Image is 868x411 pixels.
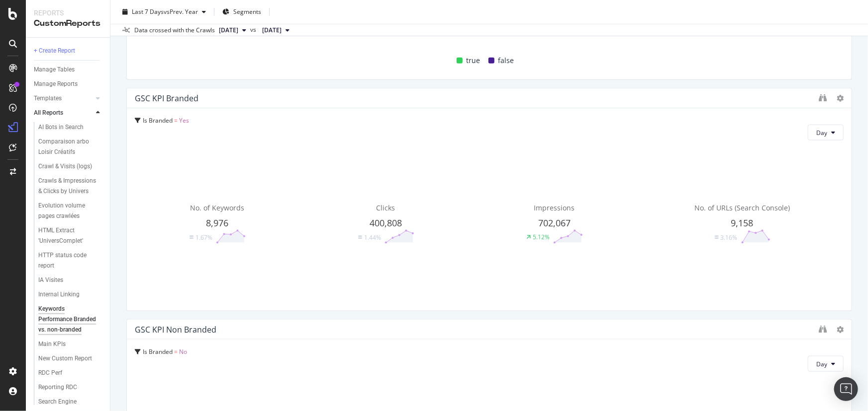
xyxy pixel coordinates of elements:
[498,55,514,67] span: false
[377,203,395,212] span: Clicks
[126,88,852,311] div: GSC KPI brandedIs Branded = YesDayNo. of Keywords8,976Equal1.67%Clicks400,808Equal1.44%Impression...
[258,24,293,36] button: [DATE]
[38,304,103,335] a: Keywords Performance Branded vs. non-branded
[174,116,178,125] span: =
[38,353,103,364] a: New Custom Report
[218,4,265,20] button: Segments
[834,377,858,401] div: Open Intercom Messenger
[534,203,575,212] span: Impressions
[370,217,402,229] span: 400,808
[34,93,62,104] div: Templates
[38,137,96,157] div: Comparaison arbo Loisir Créatifs
[819,325,827,333] div: binoculars
[38,201,96,221] div: Evolution volume pages crawlées
[38,176,103,197] a: Crawls & Impressions & Clicks by Univers
[38,339,103,349] a: Main KPIs
[38,161,103,172] a: Crawl & Visits (logs)
[34,46,75,56] div: + Create Report
[38,201,103,221] a: Evolution volume pages crawlées
[179,347,187,356] span: No
[219,26,238,35] span: 2025 Aug. 11th
[38,122,84,133] div: AI Bots in Search
[819,94,827,102] div: binoculars
[135,325,216,335] div: GSC KPI non branded
[38,275,63,285] div: IA Visites
[143,347,173,356] span: Is Branded
[538,217,571,229] span: 702,067
[179,116,189,125] span: Yes
[38,161,92,172] div: Crawl & Visits (logs)
[135,93,198,103] div: GSC KPI branded
[38,250,95,271] div: HTTP status code report
[364,233,381,242] div: 1.44%
[164,7,198,16] span: vs Prev. Year
[143,116,173,125] span: Is Branded
[190,236,193,239] img: Equal
[206,217,228,229] span: 8,976
[34,108,93,118] a: All Reports
[816,360,827,368] span: Day
[34,79,78,89] div: Manage Reports
[38,275,103,285] a: IA Visites
[731,217,754,229] span: 9,158
[38,382,103,393] a: Reporting RDC
[262,26,282,35] span: 2024 Aug. 12th
[38,250,103,271] a: HTTP status code report
[721,233,738,242] div: 3.16%
[467,55,481,67] span: true
[816,129,827,137] span: Day
[134,26,215,35] div: Data crossed with the Crawls
[38,368,62,378] div: RDC Perf
[808,125,844,140] button: Day
[34,18,102,29] div: CustomReports
[34,79,103,89] a: Manage Reports
[118,4,210,20] button: Last 7 DaysvsPrev. Year
[38,137,103,157] a: Comparaison arbo Loisir Créatifs
[715,236,719,239] img: Equal
[533,233,550,241] div: 5.12%
[215,24,250,36] button: [DATE]
[38,304,98,335] div: Keywords Performance Branded vs. non-branded
[38,382,77,393] div: Reporting RDC
[808,356,844,372] button: Day
[38,289,80,300] div: Internal Linking
[34,65,75,75] div: Manage Tables
[38,339,66,349] div: Main KPIs
[34,93,93,104] a: Templates
[174,347,178,356] span: =
[38,122,103,133] a: AI Bots in Search
[358,236,362,239] img: Equal
[250,25,258,34] span: vs
[34,8,102,18] div: Reports
[38,176,97,197] div: Crawls & Impressions & Clicks by Univers
[34,108,63,118] div: All Reports
[38,289,103,300] a: Internal Linking
[132,7,164,16] span: Last 7 Days
[38,368,103,378] a: RDC Perf
[38,225,96,246] div: HTML Extract 'UniversComplet'
[190,203,244,212] span: No. of Keywords
[38,225,103,246] a: HTML Extract 'UniversComplet'
[233,7,261,16] span: Segments
[195,233,212,242] div: 1.67%
[34,46,103,56] a: + Create Report
[34,65,103,75] a: Manage Tables
[38,353,92,364] div: New Custom Report
[694,203,790,212] span: No. of URLs (Search Console)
